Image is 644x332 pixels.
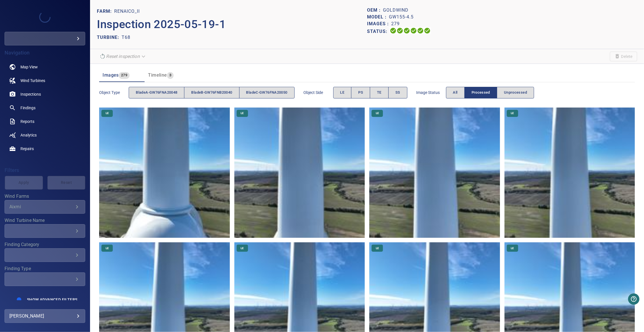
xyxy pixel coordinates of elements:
[184,87,239,98] button: bladeB-GW76FNB20040
[507,246,517,250] span: LE
[417,27,424,34] svg: Matching 100%
[304,90,333,95] span: Object Side
[358,89,363,96] span: PS
[5,272,85,286] div: Finding Type
[388,87,407,98] button: SS
[20,91,41,97] span: Inspections
[403,27,410,34] svg: Selecting 100%
[237,246,247,250] span: LE
[446,87,465,98] button: All
[351,87,370,98] button: PS
[5,194,85,199] label: Wind Farms
[102,111,112,115] span: LE
[99,90,129,95] span: Object type
[390,27,397,34] svg: Uploading 100%
[237,111,247,115] span: LE
[239,87,295,98] button: bladeC-GW76FNA20050
[5,142,85,156] a: repairs noActive
[129,87,184,98] button: bladeA-GW76FNA20048
[24,295,81,304] button: Show Advanced Filters
[114,8,140,15] p: Renaico_II
[367,20,391,27] p: Images :
[20,132,37,138] span: Analytics
[5,115,85,128] a: reports noActive
[5,32,85,45] div: goldwind
[27,297,77,302] span: Show Advanced Filters
[389,14,414,20] p: GW155-4.5
[148,72,167,78] span: Timeline
[5,224,85,238] div: Wind Turbine Name
[453,89,458,96] span: All
[106,54,139,59] em: Reset inspection
[20,105,36,111] span: Findings
[367,14,389,20] p: Model :
[5,266,85,271] label: Finding Type
[340,89,345,96] span: LE
[424,27,431,34] svg: Classification 100%
[395,89,400,96] span: SS
[246,89,287,96] span: bladeC-GW76FNA20050
[20,78,45,83] span: Wind Turbines
[370,87,389,98] button: TE
[497,87,534,98] button: Unprocessed
[507,111,517,115] span: LE
[103,72,118,78] span: Images
[333,87,407,98] div: objectSide
[5,248,85,262] div: Finding Category
[97,34,122,41] p: TURBINE:
[446,87,534,98] div: imageStatus
[20,119,34,124] span: Reports
[5,60,85,74] a: map noActive
[136,89,177,96] span: bladeA-GW76FNA20048
[504,89,527,96] span: Unprocessed
[391,20,400,27] p: 279
[410,27,417,34] svg: ML Processing 100%
[5,167,85,173] h4: Filters
[377,89,382,96] span: TE
[9,312,80,321] div: [PERSON_NAME]
[97,51,149,61] div: Unable to reset the inspection due to its current status
[20,146,34,152] span: Repairs
[102,246,112,250] span: LE
[367,27,390,35] p: Status:
[397,27,403,34] svg: Data Formatted 100%
[5,218,85,223] label: Wind Turbine Name
[464,87,497,98] button: Processed
[122,34,130,41] p: T68
[191,89,232,96] span: bladeB-GW76FNB20040
[9,204,74,209] div: Aixmi
[367,7,383,14] p: OEM :
[416,90,446,95] span: Image Status
[129,87,294,98] div: objectType
[20,64,38,70] span: Map View
[5,74,85,87] a: windturbines noActive
[383,7,409,14] p: Goldwind
[167,72,174,79] span: 3
[97,16,367,33] p: Inspection 2025-05-19-1
[333,87,352,98] button: LE
[5,200,85,214] div: Wind Farms
[472,89,490,96] span: Processed
[5,87,85,101] a: inspections noActive
[119,72,130,79] span: 279
[97,8,114,15] p: FARM:
[5,50,85,56] h4: Navigation
[97,51,149,61] div: Reset inspection
[5,242,85,247] label: Finding Category
[372,246,382,250] span: LE
[610,52,637,61] span: Unable to delete the inspection due to its current status
[372,111,382,115] span: LE
[5,101,85,115] a: findings noActive
[5,128,85,142] a: analytics noActive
